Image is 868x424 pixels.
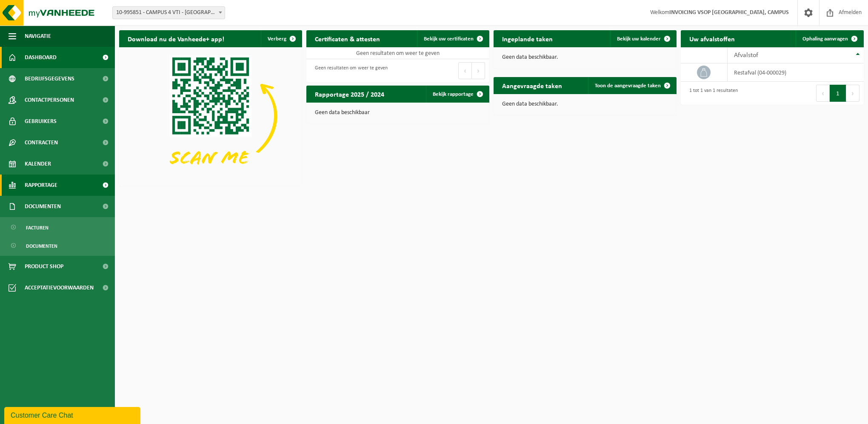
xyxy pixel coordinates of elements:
span: Bekijk uw kalender [617,36,661,42]
button: Next [846,85,859,102]
h2: Download nu de Vanheede+ app! [119,30,233,47]
a: Bekijk rapportage [426,86,488,103]
button: Previous [458,62,472,79]
h2: Certificaten & attesten [306,30,388,47]
span: Verberg [268,36,286,42]
a: Toon de aangevraagde taken [588,77,676,94]
p: Geen data beschikbaar. [502,54,668,60]
h2: Aangevraagde taken [494,77,571,94]
p: Geen data beschikbaar. [502,101,668,107]
span: Acceptatievoorwaarden [25,277,94,298]
span: Bedrijfsgegevens [25,68,74,89]
div: 1 tot 1 van 1 resultaten [685,84,738,103]
h2: Rapportage 2025 / 2024 [306,86,393,102]
span: Contactpersonen [25,89,74,111]
span: Product Shop [25,256,63,277]
span: Navigatie [25,26,51,47]
span: Bekijk uw certificaten [424,36,474,42]
span: 10-995851 - CAMPUS 4 VTI - POPERINGE [113,7,225,19]
span: Ophaling aanvragen [802,36,848,42]
span: Toon de aangevraagde taken [595,83,661,89]
img: Download de VHEPlus App [119,47,302,185]
a: Documenten [2,238,113,254]
button: Previous [816,85,830,102]
a: Ophaling aanvragen [796,30,863,47]
span: Gebruikers [25,111,57,132]
span: 10-995851 - CAMPUS 4 VTI - POPERINGE [112,6,225,19]
h2: Ingeplande taken [494,30,561,47]
span: Documenten [26,238,57,254]
span: Afvalstof [734,52,758,59]
div: Geen resultaten om weer te geven [311,61,388,80]
td: Geen resultaten om weer te geven [306,47,489,59]
strong: INVOICING VSOP [GEOGRAPHIC_DATA], CAMPUS [669,9,789,16]
span: Contracten [25,132,58,153]
button: Verberg [261,30,301,47]
button: 1 [830,85,846,102]
span: Rapportage [25,175,57,196]
iframe: chat widget [4,405,142,424]
p: Geen data beschikbaar [315,110,481,116]
h2: Uw afvalstoffen [681,30,743,47]
button: Next [472,62,485,79]
span: Dashboard [25,47,57,68]
span: Facturen [26,220,49,236]
a: Bekijk uw certificaten [417,30,488,47]
a: Bekijk uw kalender [610,30,676,47]
span: Documenten [25,196,61,217]
a: Facturen [2,219,113,235]
td: restafval (04-000029) [728,63,864,82]
span: Kalender [25,153,51,175]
